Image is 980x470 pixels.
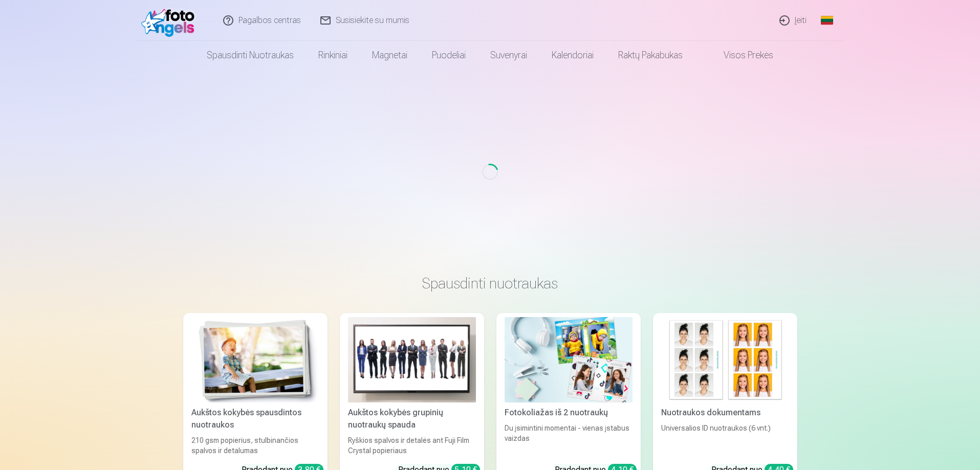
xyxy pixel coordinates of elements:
[194,41,306,70] a: Spausdinti nuotraukas
[500,407,637,419] div: Fotokoliažas iš 2 nuotraukų
[661,317,789,402] img: Nuotraukos dokumentams
[695,41,786,70] a: Visos prekės
[478,41,539,70] a: Suvenyrai
[348,317,476,402] img: Aukštos kokybės grupinių nuotraukų spauda
[191,317,319,402] img: Aukštos kokybės spausdintos nuotraukos
[141,4,200,37] img: /fa2
[657,423,793,456] div: Universalios ID nuotraukos (6 vnt.)
[187,407,323,431] div: Aukštos kokybės spausdintos nuotraukos
[657,407,793,419] div: Nuotraukos dokumentams
[306,41,360,70] a: Rinkiniai
[606,41,695,70] a: Raktų pakabukas
[187,435,323,456] div: 210 gsm popierius, stulbinančios spalvos ir detalumas
[505,317,633,402] img: Fotokoliažas iš 2 nuotraukų
[420,41,478,70] a: Puodeliai
[344,407,480,431] div: Aukštos kokybės grupinių nuotraukų spauda
[360,41,420,70] a: Magnetai
[539,41,606,70] a: Kalendoriai
[344,435,480,456] div: Ryškios spalvos ir detalės ant Fuji Film Crystal popieriaus
[500,423,637,456] div: Du įsimintini momentai - vienas įstabus vaizdas
[191,274,789,293] h3: Spausdinti nuotraukas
